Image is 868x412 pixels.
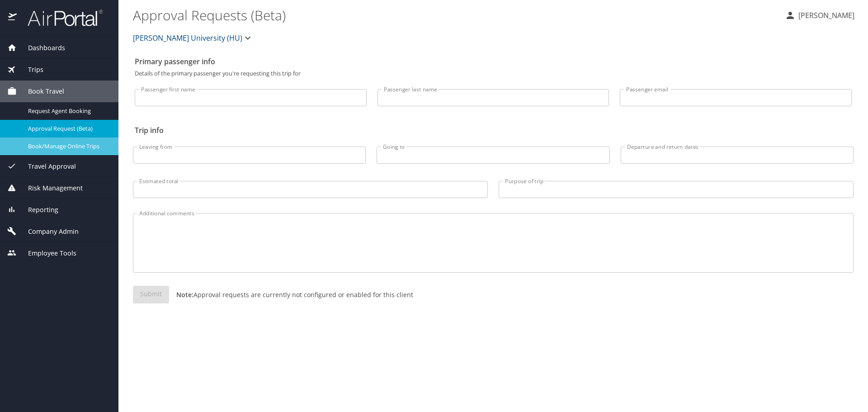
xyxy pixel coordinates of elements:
span: Company Admin [17,227,79,237]
span: Approval Request (Beta) [28,124,108,133]
span: Book/Manage Online Trips [28,142,108,151]
span: Request Agent Booking [28,107,108,115]
span: Travel Approval [17,161,76,171]
p: Details of the primary passenger you're requesting this trip for [135,71,852,76]
p: Approval requests are currently not configured or enabled for this client [169,290,413,299]
img: airportal-logo.png [18,9,103,27]
img: icon-airportal.png [8,9,18,27]
h2: Primary passenger info [135,54,852,69]
button: [PERSON_NAME] [781,7,858,24]
span: Book Travel [17,86,64,96]
p: [PERSON_NAME] [796,10,854,21]
span: Trips [17,65,43,75]
h2: Trip info [135,123,852,137]
span: Risk Management [17,183,83,193]
button: [PERSON_NAME] University (HU) [129,29,257,47]
h1: Approval Requests (Beta) [133,1,778,29]
span: Dashboards [17,43,65,53]
span: [PERSON_NAME] University (HU) [133,32,242,44]
strong: Note: [176,290,193,299]
span: Employee Tools [17,248,76,258]
span: Reporting [17,205,58,215]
